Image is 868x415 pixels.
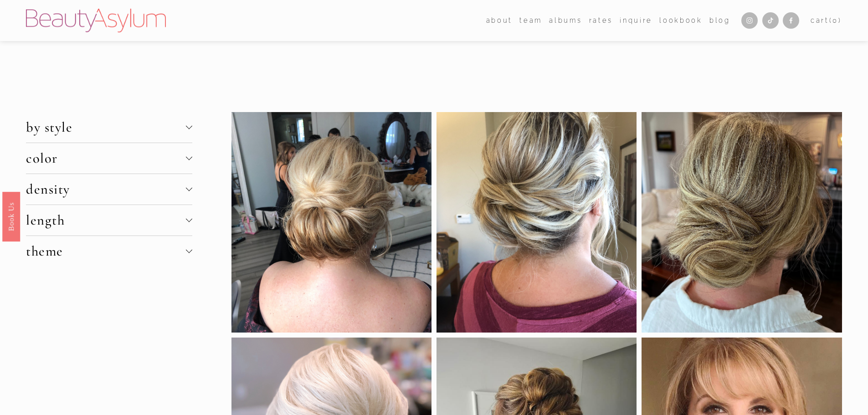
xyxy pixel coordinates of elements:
span: ( ) [829,16,842,24]
a: albums [549,14,582,27]
span: length [26,212,185,229]
a: Inquire [620,14,652,27]
a: Book Us [2,191,20,241]
span: color [26,150,185,167]
button: by style [26,112,192,143]
button: density [26,174,192,205]
a: folder dropdown [486,14,513,27]
span: by style [26,119,185,136]
a: folder dropdown [519,14,542,27]
span: team [519,15,542,26]
span: about [486,15,513,26]
a: Lookbook [659,14,702,27]
button: theme [26,236,192,266]
a: Instagram [741,12,758,29]
a: Rates [589,14,613,27]
img: Beauty Asylum | Bridal Hair &amp; Makeup Charlotte &amp; Atlanta [26,9,166,32]
span: density [26,181,185,198]
button: length [26,205,192,236]
span: theme [26,243,185,260]
button: color [26,143,192,174]
a: TikTok [762,12,779,29]
span: 0 [832,16,838,24]
a: Facebook [783,12,799,29]
a: Cart(0) [811,15,842,26]
a: Blog [709,14,730,27]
